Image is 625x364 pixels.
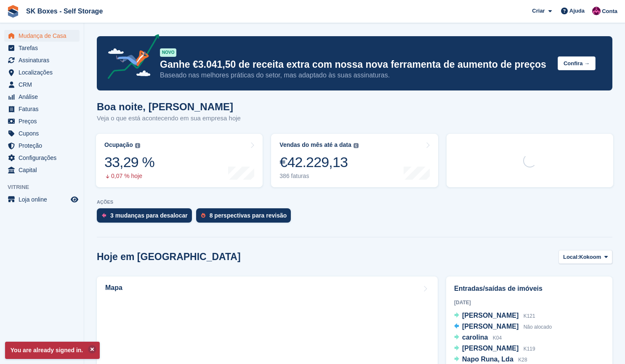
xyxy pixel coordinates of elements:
div: NOVO [160,48,176,57]
a: menu [4,54,80,66]
span: Assinaturas [19,54,69,66]
a: 3 mudanças para desalocar [97,208,196,227]
span: Cupons [19,128,69,139]
button: Confira → [558,56,596,70]
div: Vendas do mês até a data [279,141,351,149]
a: carolina K04 [454,332,502,343]
div: 8 perspectivas para revisão [210,212,287,219]
a: Loja de pré-visualização [69,194,80,205]
a: menu [4,103,80,115]
div: 3 mudanças para desalocar [110,212,188,219]
span: Loja online [19,194,69,205]
span: Criar [532,7,545,15]
img: icon-info-grey-7440780725fd019a000dd9b08b2336e03edf1995a4989e88bcd33f0948082b44.svg [135,143,140,148]
button: Local: Kokoom [559,250,612,264]
span: Vitrine [8,183,84,191]
a: Ocupação 33,29 % 0,07 % hoje [96,134,263,187]
p: Baseado nas melhores práticas do setor, mas adaptado às suas assinaturas. [160,71,551,80]
span: Ajuda [569,7,585,15]
span: Kokoom [579,253,601,261]
h2: Hoje em [GEOGRAPHIC_DATA] [97,251,241,263]
a: menu [4,128,80,139]
a: menu [4,30,80,42]
span: Localizações [19,66,69,78]
img: prospect-51fa495bee0391a8d652442698ab0144808aea92771e9ea1ae160a38d050c398.svg [201,213,205,218]
span: Mudança de Casa [19,30,69,42]
span: Configurações [19,152,69,164]
p: You are already signed in. [5,342,100,359]
a: menu [4,152,80,164]
a: 8 perspectivas para revisão [196,208,295,227]
div: 33,29 % [104,154,154,171]
span: Tarefas [19,42,69,54]
a: [PERSON_NAME] K121 [454,311,535,321]
div: 0,07 % hoje [104,173,154,180]
img: price-adjustments-announcement-icon-8257ccfd72463d97f412b2fc003d46551f7dbcb40ab6d574587a9cd5c0d94... [101,34,160,82]
span: K04 [493,335,502,341]
a: menu [4,164,80,176]
a: Vendas do mês até a data €42.229,13 386 faturas [271,134,438,187]
h2: Mapa [105,284,122,292]
div: 386 faturas [279,173,358,180]
p: Ganhe €3.041,50 de receita extra com nossa nova ferramenta de aumento de preços [160,58,551,71]
a: SK Boxes - Self Storage [23,4,106,18]
a: [PERSON_NAME] Não alocado [454,321,552,332]
span: carolina [462,334,488,341]
div: [DATE] [454,299,604,306]
span: Capital [19,164,69,176]
span: Proteção [19,140,69,151]
span: Análise [19,91,69,103]
p: Veja o que está acontecendo em sua empresa hoje [97,114,241,123]
span: K28 [518,357,527,363]
span: [PERSON_NAME] [462,345,519,352]
img: move_outs_to_deallocate_icon-f764333ba52eb49d3ac5e1228854f67142a1ed5810a6f6cc68b1a99e826820c5.svg [102,213,106,218]
a: [PERSON_NAME] K119 [454,343,535,354]
span: Preços [19,115,69,127]
a: menu [4,91,80,103]
h2: Entradas/saídas de imóveis [454,284,604,294]
div: €42.229,13 [279,154,358,171]
span: Napo Runa, Lda [462,356,513,363]
span: [PERSON_NAME] [462,312,519,319]
h1: Boa noite, [PERSON_NAME] [97,101,241,112]
span: Conta [602,7,617,16]
p: AÇÕES [97,199,612,205]
a: menu [4,115,80,127]
img: Joana Alegria [592,7,601,15]
a: menu [4,194,80,205]
a: menu [4,42,80,54]
a: menu [4,140,80,151]
div: Ocupação [104,141,133,149]
a: menu [4,79,80,90]
span: K121 [524,313,535,319]
span: [PERSON_NAME] [462,323,519,330]
span: K119 [524,346,535,352]
span: Local: [563,253,579,261]
span: Faturas [19,103,69,115]
img: stora-icon-8386f47178a22dfd0bd8f6a31ec36ba5ce8667c1dd55bd0f319d3a0aa187defe.svg [7,5,19,18]
span: Não alocado [524,324,552,330]
img: icon-info-grey-7440780725fd019a000dd9b08b2336e03edf1995a4989e88bcd33f0948082b44.svg [354,143,359,148]
span: CRM [19,79,69,90]
a: menu [4,66,80,78]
